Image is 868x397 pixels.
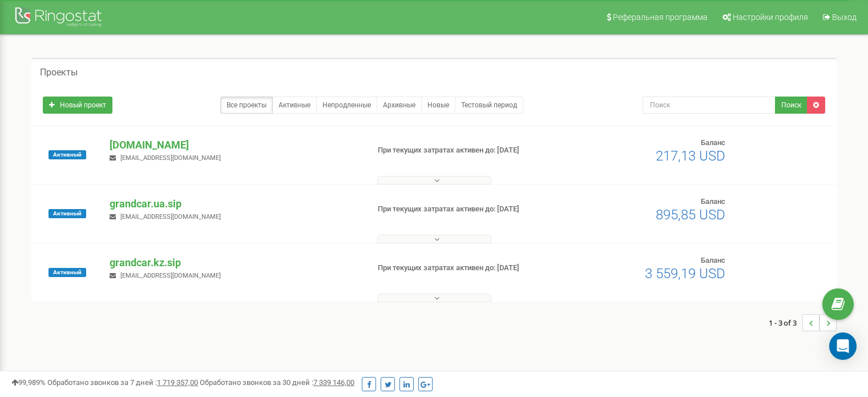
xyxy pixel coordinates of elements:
span: Выход [832,13,857,22]
p: [DOMAIN_NAME] [110,138,359,153]
span: 99,989% [11,378,46,387]
span: [EMAIL_ADDRESS][DOMAIN_NAME] [120,213,221,220]
span: [EMAIL_ADDRESS][DOMAIN_NAME] [120,154,221,162]
span: 1 - 3 of 3 [769,314,802,331]
span: Баланс [701,256,725,264]
u: 1 719 357,00 [157,378,198,387]
span: [EMAIL_ADDRESS][DOMAIN_NAME] [120,272,221,279]
span: Реферальная программа [613,13,708,22]
a: Тестовый период [455,97,523,114]
span: Активный [49,268,86,277]
nav: ... [769,303,837,343]
p: При текущих затратах активен до: [DATE] [378,204,560,215]
a: Все проекты [220,97,273,114]
span: Обработано звонков за 7 дней : [47,378,198,387]
span: 217,13 USD [656,148,725,164]
span: 3 559,19 USD [645,266,725,282]
p: grandcar.ua.sip [110,197,359,211]
div: Open Intercom Messenger [829,332,857,360]
a: Активные [272,97,317,114]
a: Непродленные [316,97,377,114]
p: При текущих затратах активен до: [DATE] [378,145,560,156]
p: grandcar.kz.sip [110,255,359,270]
u: 7 339 146,00 [313,378,354,387]
span: Баланс [701,138,725,147]
span: 895,85 USD [656,207,725,223]
h5: Проекты [40,67,78,78]
input: Поиск [643,97,776,114]
span: Активный [49,150,86,159]
span: Настройки профиля [733,13,808,22]
span: Обработано звонков за 30 дней : [200,378,354,387]
a: Новые [421,97,455,114]
p: При текущих затратах активен до: [DATE] [378,263,560,274]
span: Активный [49,209,86,218]
a: Новый проект [43,97,112,114]
span: Баланс [701,197,725,206]
a: Архивные [377,97,422,114]
button: Поиск [775,97,808,114]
